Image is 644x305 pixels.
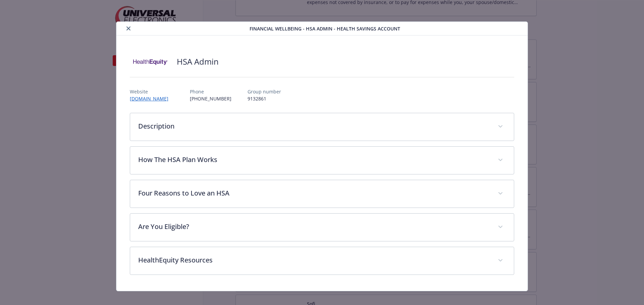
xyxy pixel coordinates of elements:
p: [PHONE_NUMBER] [190,95,231,102]
a: [DOMAIN_NAME] [130,95,174,102]
div: Are You Eligible? [130,214,514,241]
button: close [124,24,132,32]
div: HealthEquity Resources [130,247,514,275]
p: Group number [248,88,281,95]
div: Description [130,113,514,141]
p: Description [138,121,490,131]
div: Four Reasons to Love an HSA [130,180,514,208]
p: Phone [190,88,231,95]
h2: HSA Admin [177,56,219,67]
p: 9132861 [248,95,281,102]
p: HealthEquity Resources [138,255,490,265]
p: Four Reasons to Love an HSA [138,188,490,198]
span: Financial Wellbeing - HSA Admin - Health Savings Account [250,25,400,32]
div: details for plan Financial Wellbeing - HSA Admin - Health Savings Account [64,21,580,291]
div: How The HSA Plan Works [130,147,514,174]
p: How The HSA Plan Works [138,155,490,165]
p: Are You Eligible? [138,222,490,232]
p: Website [130,88,174,95]
img: Health Equity [130,52,170,72]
